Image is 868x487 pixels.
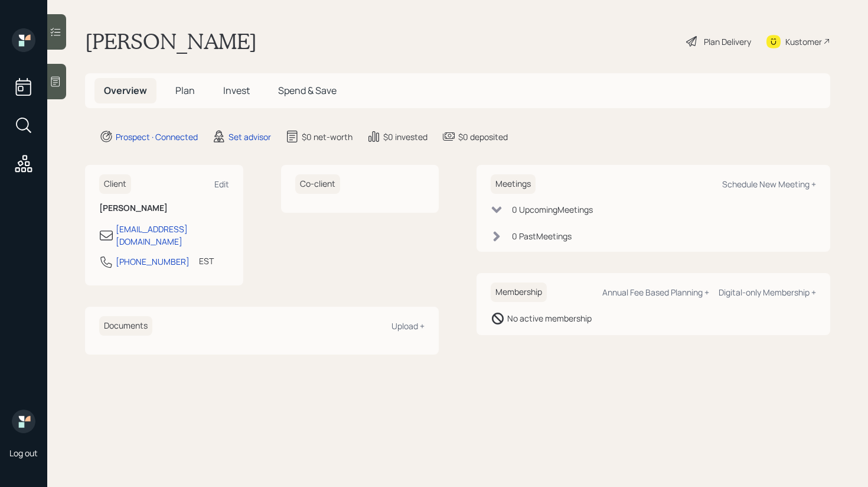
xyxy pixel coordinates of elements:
h6: Co-client [295,174,340,194]
div: Annual Fee Based Planning + [602,287,709,298]
div: [PHONE_NUMBER] [116,255,190,268]
div: Log out [9,447,38,459]
div: Prospect · Connected [116,131,198,143]
div: $0 net-worth [302,131,353,143]
div: $0 invested [383,131,428,143]
h6: Client [99,174,131,194]
div: Set advisor [229,131,271,143]
h6: [PERSON_NAME] [99,203,229,213]
h6: Documents [99,316,152,336]
div: EST [199,255,214,267]
div: Edit [214,178,229,190]
div: Upload + [391,320,425,332]
span: Invest [223,84,250,97]
span: Spend & Save [278,84,337,97]
div: Schedule New Meeting + [722,178,816,190]
span: Plan [175,84,195,97]
div: [EMAIL_ADDRESS][DOMAIN_NAME] [116,223,229,248]
img: retirable_logo.png [12,410,35,433]
h1: [PERSON_NAME] [85,28,257,54]
div: No active membership [507,312,592,324]
div: Digital-only Membership + [719,287,816,298]
div: $0 deposited [458,131,508,143]
span: Overview [104,84,147,97]
h6: Membership [491,283,547,302]
div: 0 Past Meeting s [512,230,572,242]
div: 0 Upcoming Meeting s [512,203,593,216]
h6: Meetings [491,174,536,194]
div: Plan Delivery [704,35,751,48]
div: Kustomer [785,35,822,48]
